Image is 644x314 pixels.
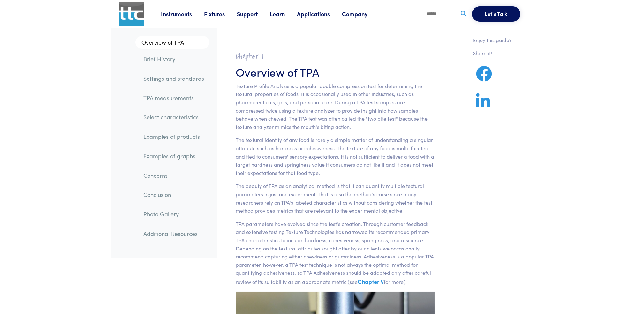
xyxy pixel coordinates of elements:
[139,91,209,105] a: TPA measurements
[236,136,435,177] p: The textural identity of any food is rarely a simple matter of understanding a singular attribute...
[161,10,204,18] a: Instruments
[236,220,435,287] p: TPA parameters have evolved since the test's creation. Through customer feedback and extensive te...
[139,71,209,86] a: Settings and standards
[119,2,144,26] img: ttc_logo_1x1_v1.0.png
[342,10,380,18] a: Company
[236,82,435,131] p: Texture Profile Analysis is a popular double compression test for determining the textural proper...
[270,10,297,18] a: Learn
[139,129,209,144] a: Examples of products
[204,10,237,18] a: Fixtures
[358,278,384,286] a: Chapter V
[236,64,435,79] h3: Overview of TPA
[139,226,209,241] a: Additional Resources
[236,182,435,214] p: The beauty of TPA as an analytical method is that it can quantify multiple textural parameters in...
[139,52,209,66] a: Brief History
[139,168,209,183] a: Concerns
[236,51,435,61] h2: Chapter I
[473,36,512,44] p: Enjoy this guide?
[473,101,493,109] a: Share on LinkedIn
[473,49,512,57] p: Share it!
[135,36,209,49] a: Overview of TPA
[297,10,342,18] a: Applications
[139,207,209,221] a: Photo Gallery
[237,10,270,18] a: Support
[139,187,209,202] a: Conclusion
[472,6,520,22] button: Let's Talk
[139,149,209,163] a: Examples of graphs
[139,110,209,124] a: Select characteristics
